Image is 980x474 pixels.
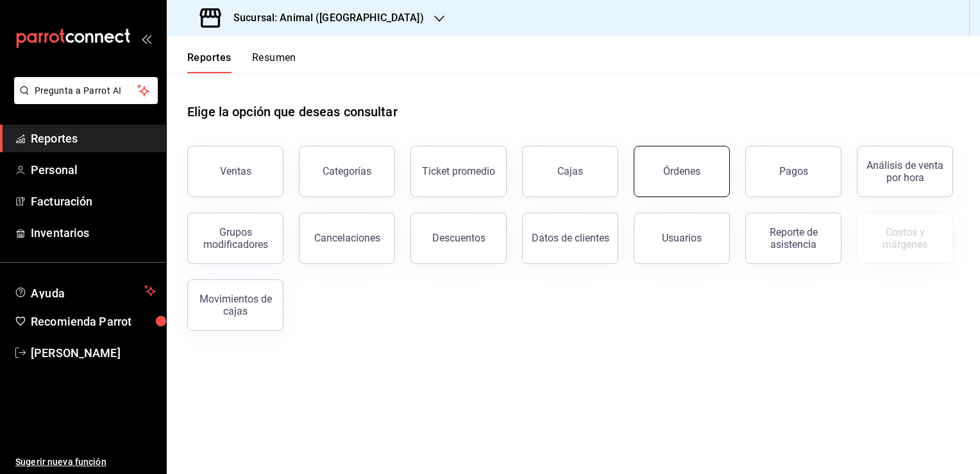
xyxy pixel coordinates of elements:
div: Movimientos de cajas [196,293,275,317]
div: Ventas [220,165,251,177]
h3: Sucursal: Animal ([GEOGRAPHIC_DATA]) [223,10,424,26]
span: Facturación [31,193,156,210]
div: Análisis de venta por hora [865,159,945,184]
span: Pregunta a Parrot AI [35,84,138,98]
button: Reporte de asistencia [745,213,841,264]
div: Descuentos [432,232,486,244]
div: Cajas [557,165,583,177]
span: [PERSON_NAME] [31,344,156,362]
button: Descuentos [410,213,507,264]
button: Resumen [252,51,296,73]
button: Categorías [299,146,395,197]
button: Reportes [187,51,232,73]
button: open_drawer_menu [141,33,151,44]
button: Contrata inventarios para ver este reporte [857,213,953,264]
button: Cajas [522,146,618,197]
span: Ayuda [31,283,139,299]
div: Categorías [323,165,371,177]
div: Órdenes [663,165,700,177]
button: Pregunta a Parrot AI [14,77,158,104]
button: Grupos modificadores [187,213,283,264]
button: Movimientos de cajas [187,279,283,331]
span: Reportes [31,130,156,147]
a: Pregunta a Parrot AI [9,93,158,107]
h1: Elige la opción que deseas consultar [187,102,398,121]
button: Órdenes [634,146,730,197]
div: Pagos [779,165,808,177]
button: Ventas [187,146,283,197]
button: Cancelaciones [299,213,395,264]
span: Sugerir nueva función [15,455,156,469]
button: Pagos [745,146,841,197]
button: Ticket promedio [410,146,507,197]
button: Datos de clientes [522,213,618,264]
div: Reporte de asistencia [754,226,833,250]
span: Personal [31,161,156,179]
div: Ticket promedio [422,165,495,177]
div: Usuarios [662,232,702,244]
span: Recomienda Parrot [31,313,156,330]
span: Inventarios [31,224,156,241]
div: Cancelaciones [314,232,380,244]
div: Datos de clientes [532,232,609,244]
div: navigation tabs [187,51,296,73]
button: Análisis de venta por hora [857,146,953,197]
div: Grupos modificadores [196,226,275,250]
div: Costos y márgenes [865,226,945,250]
button: Usuarios [634,213,730,264]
